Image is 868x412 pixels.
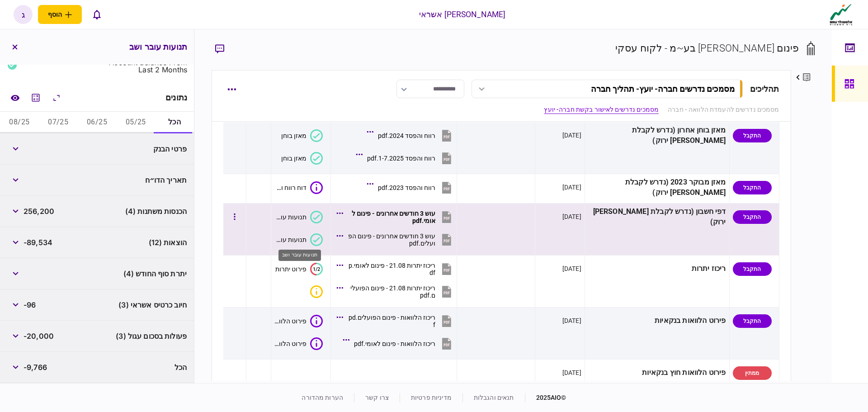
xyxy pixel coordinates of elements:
[733,181,772,194] div: התקבל
[78,112,117,133] button: 06/25
[588,311,726,331] div: פירוט הלוואות בנקאיות
[24,237,52,248] span: -89,534
[750,83,779,95] div: תהליכים
[274,211,323,223] button: תנועות עובר ושב
[274,236,307,243] div: תנועות עובר ושב
[345,333,453,354] button: ריכוז הלוואות - פינום לאומי.pdf
[123,268,187,279] span: יתרת סוף החודש (4)
[562,264,581,273] div: [DATE]
[339,311,453,331] button: ריכוז הלוואות - פינום הפועלים.pdf
[369,177,453,198] button: רווח והפסד 2023.pdf
[87,5,106,24] button: פתח רשימת התראות
[367,155,435,162] div: רווח והפסד 1-7.2025.pdf
[354,340,435,347] div: ריכוז הלוואות - פינום לאומי.pdf
[562,212,581,221] div: [DATE]
[615,41,799,56] div: פינום [PERSON_NAME] בע~מ - לקוח עסקי
[274,315,323,327] button: פירוט הלוואות
[38,5,82,24] button: פתח תפריט להוספת לקוח
[474,394,514,401] a: תנאים והגבלות
[588,259,726,279] div: ריכוז יתרות
[175,362,187,373] span: הכל
[155,112,194,133] button: הכל
[339,229,453,250] button: עוש 3 חודשים אחרונים - פינום הפועלים.pdf
[365,394,389,401] a: צרו קשר
[591,84,735,94] div: מסמכים נדרשים חברה- יועץ - תהליך חברה
[348,284,435,299] div: ריכוז יתרות 21.08 - פינום הפועלים.pdf
[116,112,155,133] button: 05/25
[125,206,187,217] span: הכנסות משתנות (4)
[544,105,659,114] a: מסמכים נדרשים לאישור בקשת חברה- יועץ
[588,207,726,227] div: דפי חשבון (נדרש לקבלת [PERSON_NAME] ירוק)
[733,129,772,142] div: התקבל
[562,131,581,140] div: [DATE]
[339,281,453,302] button: ריכוז יתרות 21.08 - פינום הפועלים.pdf
[275,265,307,273] div: פירוט יתרות
[28,90,44,106] button: מחשבון
[348,262,435,276] div: ריכוז יתרות 21.08 - פינום לאומי.pdf
[733,262,772,276] div: התקבל
[302,394,343,401] a: הערות מהדורה
[39,112,78,133] button: 07/25
[48,90,65,106] button: הרחב\כווץ הכל
[588,125,726,146] div: מאזן בוחן אחרון (נדרש לקבלת [PERSON_NAME] ירוק)
[101,176,187,184] div: תאריך הדו״ח
[274,184,307,191] div: דוח רווח והפסד
[149,237,187,248] span: הוצאות (12)
[14,5,33,24] button: ג
[24,362,47,373] span: -9,766
[274,233,323,246] button: תנועות עובר ושב
[101,145,187,152] div: פרטי הבנק
[733,366,772,380] div: ממתין
[274,317,307,325] div: פירוט הלוואות
[129,43,187,51] h3: תנועות עובר ושב
[274,181,323,194] button: דוח רווח והפסד
[281,129,323,142] button: מאזן בוחן
[118,299,187,310] span: חיוב כרטיס אשראי (3)
[348,314,435,328] div: ריכוז הלוואות - פינום הפועלים.pdf
[562,316,581,325] div: [DATE]
[411,394,452,401] a: מדיניות פרטיות
[274,213,307,221] div: תנועות עובר ושב
[733,210,772,224] div: התקבל
[525,393,566,403] div: © 2025 AIO
[472,80,743,98] button: מסמכים נדרשים חברה- יועץ- תהליך חברה
[339,259,453,279] button: ריכוז יתרות 21.08 - פינום לאומי.pdf
[419,9,506,20] div: [PERSON_NAME] אשראי
[278,250,321,261] div: תנועות עובר ושב
[828,3,854,26] img: client company logo
[562,368,581,377] div: [DATE]
[369,125,453,146] button: רווח והפסד 2024.pdf
[310,285,323,298] div: איכות לא מספקת
[307,285,323,298] button: איכות לא מספקת
[313,266,320,272] text: 1/2
[348,232,435,247] div: עוש 3 חודשים אחרונים - פינום הפועלים.pdf
[281,152,323,165] button: מאזן בוחן
[24,331,54,341] span: -20,000
[358,148,453,168] button: רווח והפסד 1-7.2025.pdf
[101,59,188,73] div: account balance from last 2 months
[281,155,307,162] div: מאזן בוחן
[668,105,779,114] a: מסמכים נדרשים להעמדת הלוואה - חברה
[588,177,726,198] div: מאזן מבוקר 2023 (נדרש לקבלת [PERSON_NAME] ירוק)
[562,183,581,192] div: [DATE]
[348,210,435,224] div: עוש 3 חודשים אחרונים - פינום לאומי.pdf
[275,263,323,275] button: 1/2פירוט יתרות
[165,93,187,102] div: נתונים
[588,363,726,383] div: פירוט הלוואות חוץ בנקאיות
[339,207,453,227] button: עוש 3 חודשים אחרונים - פינום לאומי.pdf
[274,337,323,350] button: פירוט הלוואות
[274,340,307,347] div: פירוט הלוואות
[378,132,435,139] div: רווח והפסד 2024.pdf
[281,132,307,139] div: מאזן בוחן
[378,184,435,191] div: רווח והפסד 2023.pdf
[733,314,772,328] div: התקבל
[24,206,54,217] span: 256,200
[116,331,187,341] span: פעולות בסכום עגול (3)
[7,90,23,106] a: השוואה למסמך
[24,299,36,310] span: -96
